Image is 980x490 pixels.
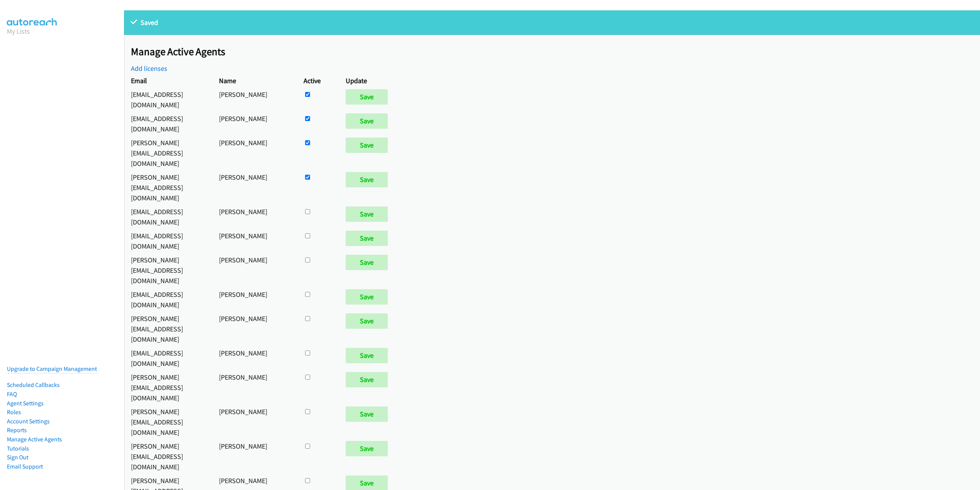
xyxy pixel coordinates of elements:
[339,74,409,87] th: Update
[124,311,212,346] td: [PERSON_NAME][EMAIL_ADDRESS][DOMAIN_NAME]
[346,441,388,456] input: Save
[346,255,388,270] input: Save
[212,439,296,474] td: [PERSON_NAME]
[212,87,296,111] td: [PERSON_NAME]
[212,370,296,405] td: [PERSON_NAME]
[124,74,212,87] th: Email
[346,348,388,363] input: Save
[7,365,97,372] a: Upgrade to Campaign Management
[7,418,50,425] a: Account Settings
[124,87,212,111] td: [EMAIL_ADDRESS][DOMAIN_NAME]
[212,405,296,439] td: [PERSON_NAME]
[212,74,296,87] th: Name
[346,138,388,153] input: Save
[7,445,29,452] a: Tutorials
[212,170,296,205] td: [PERSON_NAME]
[7,381,60,388] a: Scheduled Callbacks
[131,45,980,58] h2: Manage Active Agents
[7,463,43,470] a: Email Support
[7,454,28,461] a: Sign Out
[346,206,388,222] input: Save
[212,287,296,311] td: [PERSON_NAME]
[212,136,296,170] td: [PERSON_NAME]
[212,346,296,370] td: [PERSON_NAME]
[124,346,212,370] td: [EMAIL_ADDRESS][DOMAIN_NAME]
[212,229,296,253] td: [PERSON_NAME]
[124,287,212,311] td: [EMAIL_ADDRESS][DOMAIN_NAME]
[124,111,212,136] td: [EMAIL_ADDRESS][DOMAIN_NAME]
[346,113,388,129] input: Save
[212,311,296,346] td: [PERSON_NAME]
[346,406,388,422] input: Save
[7,408,21,416] a: Roles
[124,253,212,287] td: [PERSON_NAME][EMAIL_ADDRESS][DOMAIN_NAME]
[131,17,973,28] p: Saved
[7,436,62,443] a: Manage Active Agents
[7,390,17,398] a: FAQ
[346,231,388,246] input: Save
[212,253,296,287] td: [PERSON_NAME]
[7,27,30,36] a: My Lists
[131,64,167,73] a: Add licenses
[212,205,296,229] td: [PERSON_NAME]
[212,111,296,136] td: [PERSON_NAME]
[346,289,388,305] input: Save
[7,426,27,434] a: Reports
[346,372,388,387] input: Save
[346,313,388,329] input: Save
[124,370,212,405] td: [PERSON_NAME][EMAIL_ADDRESS][DOMAIN_NAME]
[297,74,339,87] th: Active
[124,205,212,229] td: [EMAIL_ADDRESS][DOMAIN_NAME]
[124,405,212,439] td: [PERSON_NAME][EMAIL_ADDRESS][DOMAIN_NAME]
[124,170,212,205] td: [PERSON_NAME][EMAIL_ADDRESS][DOMAIN_NAME]
[346,89,388,105] input: Save
[124,229,212,253] td: [EMAIL_ADDRESS][DOMAIN_NAME]
[124,439,212,474] td: [PERSON_NAME][EMAIL_ADDRESS][DOMAIN_NAME]
[124,136,212,170] td: [PERSON_NAME][EMAIL_ADDRESS][DOMAIN_NAME]
[7,400,44,407] a: Agent Settings
[346,172,388,187] input: Save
